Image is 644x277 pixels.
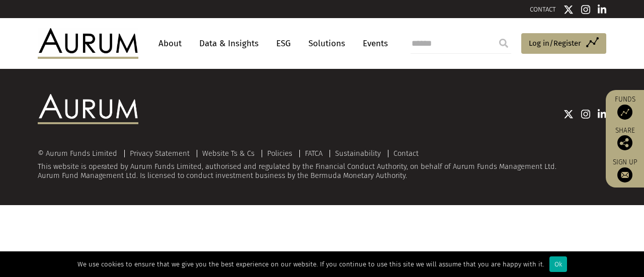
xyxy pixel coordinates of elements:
[611,158,639,182] a: Sign up
[617,135,632,150] img: Share this post
[598,5,607,15] img: Linkedin icon
[271,34,296,53] a: ESG
[494,33,514,53] input: Submit
[581,109,590,119] img: Instagram icon
[303,34,350,53] a: Solutions
[38,149,606,180] div: This website is operated by Aurum Funds Limited, authorised and regulated by the Financial Conduc...
[530,6,556,13] a: CONTACT
[305,149,323,158] a: FATCA
[130,149,190,158] a: Privacy Statement
[617,167,632,182] img: Sign up to our newsletter
[563,109,574,119] img: Twitter icon
[335,149,381,158] a: Sustainability
[521,33,606,54] a: Log in/Register
[529,37,581,49] span: Log in/Register
[611,95,639,120] a: Funds
[358,34,388,53] a: Events
[38,28,138,58] img: Aurum
[393,149,419,158] a: Contact
[194,34,264,53] a: Data & Insights
[153,34,187,53] a: About
[267,149,292,158] a: Policies
[581,5,590,15] img: Instagram icon
[202,149,255,158] a: Website Ts & Cs
[617,105,632,120] img: Access Funds
[38,150,122,157] div: © Aurum Funds Limited
[38,94,138,124] img: Aurum Logo
[611,127,639,150] div: Share
[598,109,607,119] img: Linkedin icon
[563,5,574,15] img: Twitter icon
